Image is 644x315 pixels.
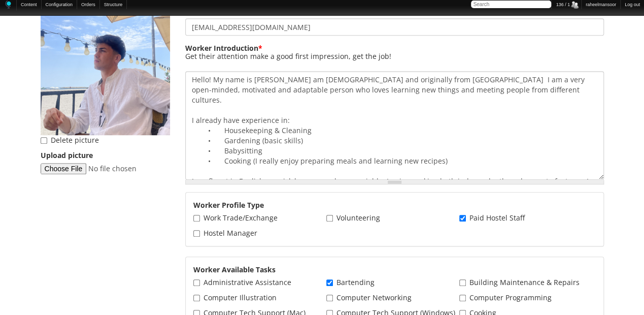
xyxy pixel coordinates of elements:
[185,71,604,180] textarea: Hello! My name is [PERSON_NAME] am [DEMOGRAPHIC_DATA] and originally from [GEOGRAPHIC_DATA] I am ...
[51,135,99,145] label: Delete picture
[469,293,552,302] label: Computer Programming
[193,265,276,275] label: Worker Available Tasks
[204,228,257,238] label: Hostel Manager
[469,213,525,223] label: Paid Hostel Staff
[336,293,412,302] label: Computer Networking
[193,200,264,210] label: Worker Profile Type
[469,277,580,287] label: Building Maintenance & Repairs
[185,43,262,53] label: Worker Introduction
[204,277,291,287] label: Administrative Assistance
[204,293,277,302] label: Computer Illustration
[336,277,375,287] label: Bartending
[41,150,93,161] label: Upload picture
[258,43,262,53] span: This field is required.
[185,18,604,36] input: E-mail address *
[204,213,278,223] label: Work Trade/Exchange
[185,52,391,60] div: Get their attention make a good first impression, get the job!
[336,213,380,223] label: Volunteering
[41,59,170,69] a: View user profile.
[4,1,12,9] img: Home
[471,1,551,8] input: Search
